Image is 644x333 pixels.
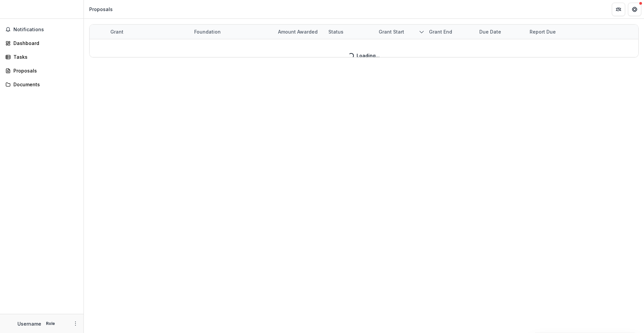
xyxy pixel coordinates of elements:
[612,3,625,16] button: Partners
[628,3,641,16] button: Get Help
[3,38,81,49] a: Dashboard
[87,4,115,14] nav: breadcrumb
[17,320,41,327] p: Username
[13,27,78,33] span: Notifications
[44,321,57,327] p: Role
[13,67,75,74] div: Proposals
[89,6,113,13] div: Proposals
[13,53,75,60] div: Tasks
[13,81,75,88] div: Documents
[3,79,81,90] a: Documents
[3,65,81,76] a: Proposals
[13,40,75,47] div: Dashboard
[3,24,81,35] button: Notifications
[3,51,81,62] a: Tasks
[71,320,79,328] button: More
